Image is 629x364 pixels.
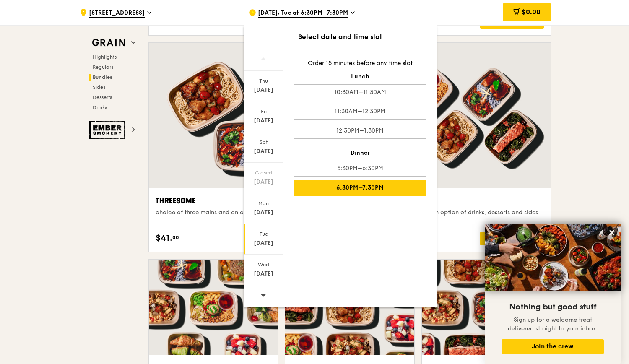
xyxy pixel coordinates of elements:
div: 11:30AM–12:30PM [294,104,426,120]
div: Threesome [156,195,339,207]
div: choice of five mains and an option of drinks, desserts and sides [360,208,544,217]
div: 5:30PM–6:30PM [294,161,426,177]
div: Fivesome [360,195,544,207]
span: Desserts [93,94,112,100]
span: Highlights [93,54,117,60]
span: [STREET_ADDRESS] [89,9,145,18]
div: Wed [245,261,282,268]
span: Bundles [93,74,112,80]
img: Ember Smokery web logo [89,121,128,139]
div: Dinner [294,149,426,157]
span: Nothing but good stuff [509,302,596,312]
span: Regulars [93,64,113,70]
div: [DATE] [245,208,282,217]
span: $41. [156,232,172,244]
div: [DATE] [245,178,282,186]
img: DSC07876-Edit02-Large.jpeg [485,224,621,291]
span: Drinks [93,104,107,110]
div: 6:30PM–7:30PM [294,180,426,196]
div: Fri [245,108,282,115]
div: [DATE] [245,86,282,94]
span: [DATE], Tue at 6:30PM–7:30PM [258,9,348,18]
div: 12:30PM–1:30PM [294,123,426,139]
div: Tue [245,231,282,237]
button: Close [605,226,619,239]
div: Thu [245,78,282,84]
div: Order 15 minutes before any time slot [294,59,426,68]
span: Sign up for a welcome treat delivered straight to your inbox. [508,316,598,332]
div: Build bundle [480,15,544,29]
div: [DATE] [245,239,282,247]
div: [DATE] [245,117,282,125]
button: Join the crew [502,339,604,354]
span: 00 [172,234,179,241]
div: Lunch [294,73,426,81]
span: $0.00 [522,8,541,16]
div: [DATE] [245,270,282,278]
div: 10:30AM–11:30AM [294,84,426,100]
div: Closed [245,169,282,176]
span: Sides [93,84,105,90]
div: Mon [245,200,282,207]
div: Select date and time slot [244,32,437,42]
div: [DATE] [245,147,282,156]
div: Build bundle [480,232,544,245]
div: choice of three mains and an option of drinks, desserts and sides [156,208,339,217]
div: Sat [245,139,282,146]
img: Grain web logo [89,35,128,50]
